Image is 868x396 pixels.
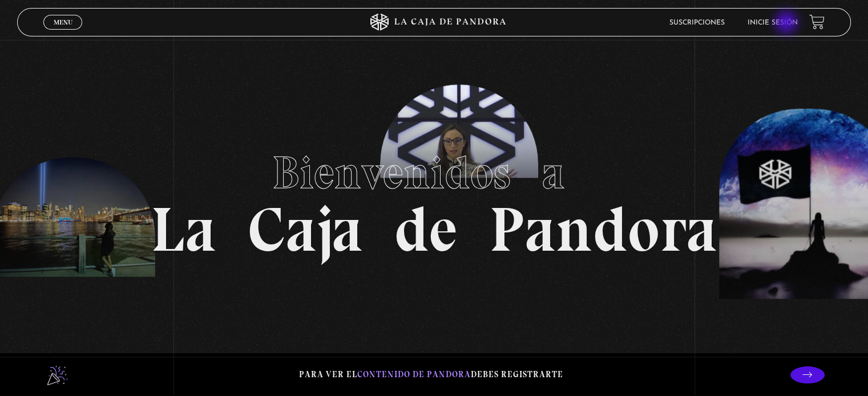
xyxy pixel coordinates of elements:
[272,145,596,200] span: Bienvenidos a
[809,14,825,30] a: View your shopping cart
[357,369,471,379] span: contenido de Pandora
[669,19,725,26] a: Suscripciones
[151,136,717,261] h1: La Caja de Pandora
[54,19,72,26] span: Menu
[50,28,76,36] span: Cerrar
[299,367,563,382] p: Para ver el debes registrarte
[748,19,798,26] a: Inicie sesión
